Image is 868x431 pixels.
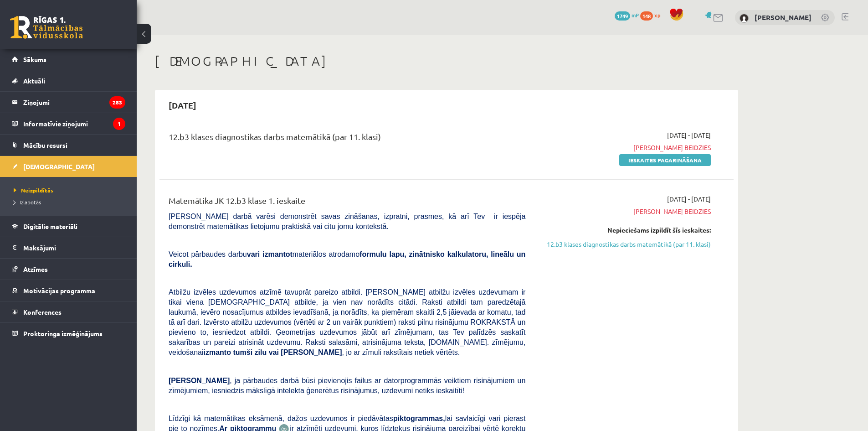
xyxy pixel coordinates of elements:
[12,49,125,70] a: Sākums
[169,250,525,268] b: formulu lapu, zinātnisko kalkulatoru, lineālu un cirkuli.
[155,53,738,69] h1: [DEMOGRAPHIC_DATA]
[23,286,95,295] span: Motivācijas programma
[233,348,342,356] b: tumši zilu vai [PERSON_NAME]
[667,130,711,140] span: [DATE] - [DATE]
[539,225,711,235] div: Nepieciešams izpildīt šīs ieskaites:
[23,77,45,85] span: Aktuāli
[12,323,125,344] a: Proktoringa izmēģinājums
[23,162,95,171] span: [DEMOGRAPHIC_DATA]
[14,198,128,206] a: Izlabotās
[632,11,639,19] span: mP
[755,13,812,22] a: [PERSON_NAME]
[169,250,525,268] span: Veicot pārbaudes darbu materiālos atrodamo
[640,11,653,21] span: 148
[169,194,525,211] div: Matemātika JK 12.b3 klase 1. ieskaite
[740,14,749,23] img: Kate Zīverte
[615,11,630,21] span: 1749
[23,265,48,273] span: Atzīmes
[169,377,525,395] span: , ja pārbaudes darbā būsi pievienojis failus ar datorprogrammās veiktiem risinājumiem un zīmējumi...
[539,207,711,216] span: [PERSON_NAME] beidzies
[23,141,67,149] span: Mācību resursi
[169,377,230,384] span: [PERSON_NAME]
[23,237,125,258] legend: Maksājumi
[12,237,125,258] a: Maksājumi
[619,154,711,166] a: Ieskaites pagarināšana
[12,135,125,156] a: Mācību resursi
[113,118,125,130] i: 1
[12,216,125,237] a: Digitālie materiāli
[204,348,231,356] b: izmanto
[247,250,293,258] b: vari izmantot
[12,280,125,301] a: Motivācijas programma
[169,213,525,230] span: [PERSON_NAME] darbā varēsi demonstrēt savas zināšanas, izpratni, prasmes, kā arī Tev ir iespēja d...
[23,329,103,338] span: Proktoringa izmēģinājums
[23,308,62,316] span: Konferences
[14,198,41,206] span: Izlabotās
[615,11,639,19] a: 1749 mP
[12,156,125,177] a: [DEMOGRAPHIC_DATA]
[169,288,525,356] span: Atbilžu izvēles uzdevumos atzīmē tavuprāt pareizo atbildi. [PERSON_NAME] atbilžu izvēles uzdevuma...
[109,96,125,109] i: 283
[10,16,83,39] a: Rīgas 1. Tālmācības vidusskola
[539,143,711,152] span: [PERSON_NAME] beidzies
[12,70,125,91] a: Aktuāli
[654,11,660,19] span: xp
[23,55,46,63] span: Sākums
[23,92,125,113] legend: Ziņojumi
[667,194,711,204] span: [DATE] - [DATE]
[539,239,711,249] a: 12.b3 klases diagnostikas darbs matemātikā (par 11. klasi)
[159,94,205,116] h2: [DATE]
[23,113,125,134] legend: Informatīvie ziņojumi
[640,11,665,19] a: 148 xp
[12,259,125,280] a: Atzīmes
[12,92,125,113] a: Ziņojumi283
[12,113,125,134] a: Informatīvie ziņojumi1
[14,187,53,194] span: Neizpildītās
[169,130,525,147] div: 12.b3 klases diagnostikas darbs matemātikā (par 11. klasi)
[393,415,445,422] b: piktogrammas,
[14,186,128,194] a: Neizpildītās
[23,222,77,230] span: Digitālie materiāli
[12,301,125,322] a: Konferences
